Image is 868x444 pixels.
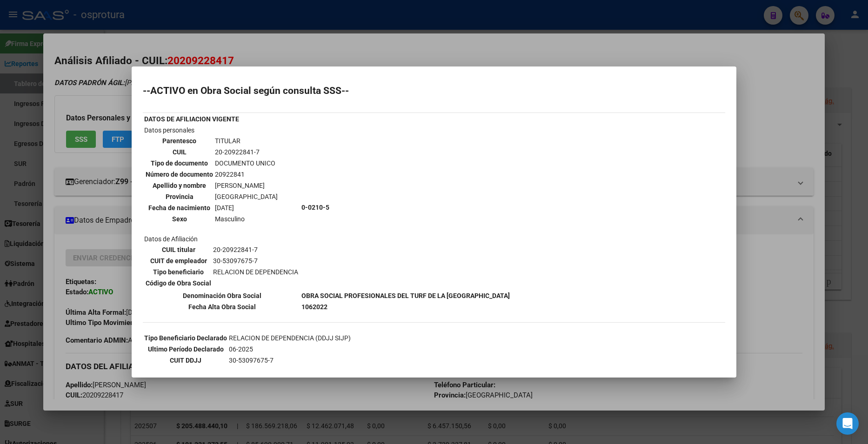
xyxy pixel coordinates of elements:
td: [DATE] [214,203,278,213]
th: Parentesco [145,136,214,146]
th: Sexo [145,214,214,224]
th: Tipo beneficiario [145,267,212,277]
td: [GEOGRAPHIC_DATA] [214,192,278,202]
td: Masculino [214,214,278,224]
th: Tipo Beneficiario Declarado [144,333,227,343]
th: Código de Obra Social [145,278,212,288]
b: OBRA SOCIAL PROFESIONALES DEL TURF DE LA [GEOGRAPHIC_DATA] [301,292,510,299]
th: Número de documento [145,169,214,179]
td: DOCUMENTO UNICO [214,158,278,168]
td: 20-20922841-7 [213,245,299,255]
th: CUIL titular [145,245,212,255]
td: TITULAR [214,136,278,146]
th: Denominación Obra Social [144,291,300,301]
td: 20922841 [214,169,278,179]
th: Apellido y nombre [145,180,214,191]
td: 30-53097675-7 [213,256,299,266]
th: Ultimo Período Declarado [144,344,227,354]
th: CUIT de empleador [145,256,212,266]
b: 1062022 [301,303,327,311]
b: DATOS DE AFILIACION VIGENTE [144,115,239,123]
td: [PERSON_NAME] [214,180,278,191]
th: CUIT DDJJ [144,355,227,365]
td: 30-53097675-7 [228,355,452,365]
td: Datos personales Datos de Afiliación [144,125,300,290]
td: 20-20922841-7 [214,147,278,157]
td: RELACION DE DEPENDENCIA [213,267,299,277]
th: CUIL [145,147,214,157]
td: 06-2025 [228,344,452,354]
td: RELACION DE DEPENDENCIA (DDJJ SIJP) [228,333,452,343]
th: Provincia [145,192,214,202]
b: 0-0210-5 [301,204,329,211]
th: Tipo de documento [145,158,214,168]
h2: --ACTIVO en Obra Social según consulta SSS-- [143,86,725,95]
th: Fecha Alta Obra Social [144,302,300,312]
th: Fecha de nacimiento [145,203,214,213]
div: Open Intercom Messenger [836,412,859,435]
